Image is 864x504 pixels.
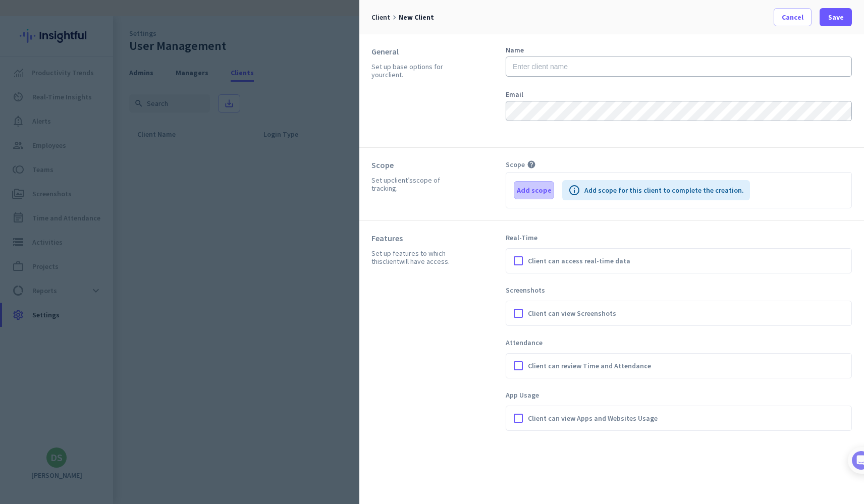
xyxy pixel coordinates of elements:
[506,390,852,400] div: App Usage
[371,160,455,170] div: Scope
[506,46,852,53] div: Name
[371,176,455,192] div: Set up scope of tracking.
[506,286,852,295] div: Screenshots
[371,233,455,243] div: Features
[506,233,852,242] div: Real-Time
[391,176,413,185] span: client’s
[828,12,844,22] span: Save
[528,413,658,423] span: Client can view Apps and Websites Usage
[371,249,455,265] div: Set up features to which this will have access.
[385,70,402,79] span: client
[528,256,630,266] span: Client can access real-time data
[390,13,399,22] i: keyboard_arrow_right
[371,13,390,22] span: client
[383,257,399,266] span: client
[528,361,651,371] span: Client can review Time and Attendance
[528,308,616,318] span: Client can view Screenshots
[584,185,744,195] p: Add scope for this client to complete the creation.
[506,160,525,169] span: Scope
[371,63,455,79] div: Set up base options for your .
[506,57,852,77] input: Enter client name
[782,12,803,22] span: Cancel
[568,184,580,196] i: info
[506,91,852,98] div: Email
[399,13,434,22] span: New client
[506,338,852,347] div: Attendance
[820,8,852,26] button: Save
[371,46,455,57] div: General
[774,8,812,26] button: Cancel
[517,185,552,195] span: Add scope
[514,181,554,199] button: Add scope
[527,160,536,169] i: help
